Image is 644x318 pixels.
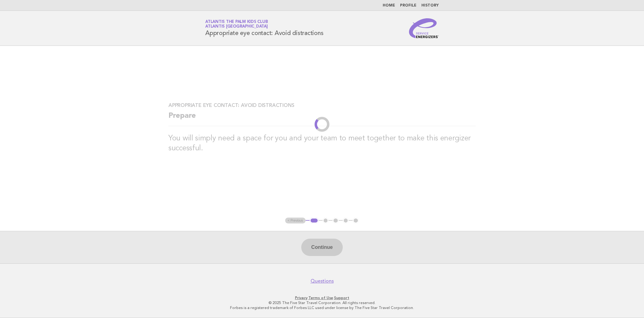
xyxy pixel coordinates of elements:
a: Privacy [295,296,307,300]
h3: Appropriate eye contact: Avoid distractions [168,102,476,108]
span: Atlantis [GEOGRAPHIC_DATA] [205,25,268,29]
a: Terms of Use [308,296,333,300]
h2: Prepare [168,111,476,126]
a: Home [383,4,395,7]
a: Profile [400,4,416,7]
a: Atlantis The Palm Kids ClubAtlantis [GEOGRAPHIC_DATA] [205,20,268,29]
img: Service Energizers [409,18,439,38]
p: © 2025 The Five Star Travel Corporation. All rights reserved. [133,300,511,305]
a: Questions [311,278,334,284]
a: History [421,4,439,7]
a: Support [334,296,349,300]
h3: You will simply need a space for you and your team to meet together to make this energizer succes... [168,134,476,153]
h1: Appropriate eye contact: Avoid distractions [205,20,323,36]
p: Forbes is a registered trademark of Forbes LLC used under license by The Five Star Travel Corpora... [133,305,511,310]
p: · · [133,295,511,300]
